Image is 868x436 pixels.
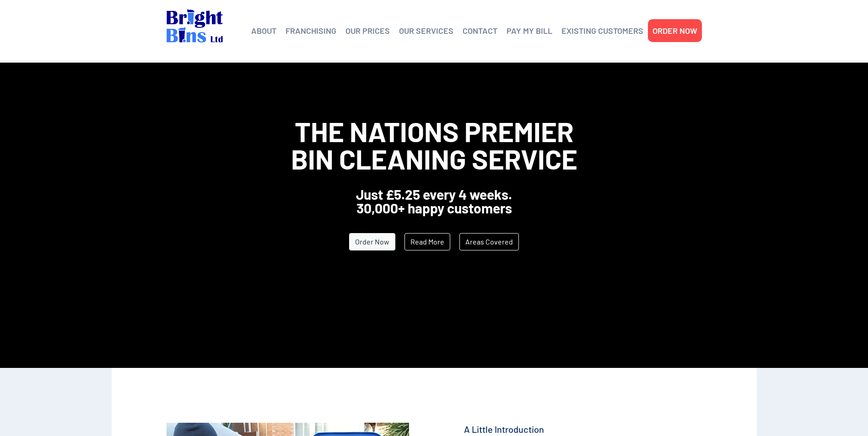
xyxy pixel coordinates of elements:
[404,233,450,250] a: Read More
[561,24,643,37] a: EXISTING CUSTOMERS
[399,24,453,37] a: OUR SERVICES
[459,233,519,250] a: Areas Covered
[507,24,552,37] a: PAY MY BILL
[463,24,497,37] a: CONTACT
[251,24,276,37] a: ABOUT
[464,423,702,436] h4: A Little Introduction
[345,24,390,37] a: OUR PRICES
[652,24,697,37] a: ORDER NOW
[286,24,336,37] a: FRANCHISING
[349,233,395,250] a: Order Now
[291,115,577,175] span: The Nations Premier Bin Cleaning Service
